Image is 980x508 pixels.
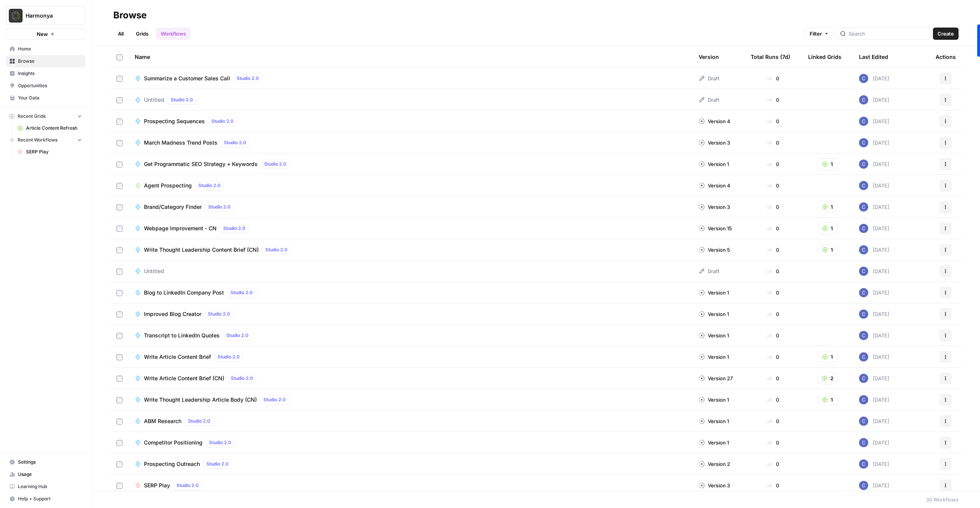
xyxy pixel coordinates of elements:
a: Get Programmatic SEO Strategy + KeywordsStudio 2.0 [135,160,686,169]
span: Blog to LinkedIn Company Post [144,289,224,296]
div: 0 [751,396,796,404]
span: Help + Support [18,495,82,502]
div: Version 3 [699,203,730,211]
a: Article Content Refresh [14,122,85,134]
div: [DATE] [859,352,889,361]
div: Version 3 [699,482,730,489]
div: Version 3 [699,139,730,147]
div: 0 [751,246,796,254]
span: Competitor Positioning [144,439,203,446]
span: Studio 2.0 [224,139,246,146]
img: m2lmfqgdyzi7x1mh6gfcxnk3cu1j [859,481,868,490]
div: Version [699,46,719,67]
div: [DATE] [859,459,889,469]
a: Improved Blog CreatorStudio 2.0 [135,309,686,319]
img: m2lmfqgdyzi7x1mh6gfcxnk3cu1j [859,352,868,361]
div: [DATE] [859,267,889,276]
button: Create [933,28,959,40]
span: Recent Workflows [18,137,57,143]
a: All [113,28,128,40]
a: Settings [6,456,85,468]
span: Studio 2.0 [217,353,240,360]
div: 0 [751,139,796,147]
div: [DATE] [859,74,889,83]
div: [DATE] [859,374,889,383]
div: Version 1 [699,439,729,446]
img: Harmonya Logo [9,9,23,23]
span: Recent Grids [18,113,46,120]
div: 0 [751,75,796,82]
span: Studio 2.0 [211,118,234,125]
span: Agent Prospecting [144,182,192,189]
button: Workspace: Harmonya [6,6,85,25]
span: Filter [810,30,822,37]
div: [DATE] [859,224,889,233]
img: m2lmfqgdyzi7x1mh6gfcxnk3cu1j [859,95,868,104]
div: [DATE] [859,438,889,447]
span: Your Data [18,94,82,101]
span: Studio 2.0 [223,225,245,232]
img: m2lmfqgdyzi7x1mh6gfcxnk3cu1j [859,438,868,447]
span: ABM Research [144,417,181,425]
span: Settings [18,459,82,466]
div: [DATE] [859,117,889,126]
a: Grids [131,28,153,40]
div: Version 5 [699,246,730,254]
button: 1 [817,201,838,213]
span: Studio 2.0 [231,375,253,382]
span: Improved Blog Creator [144,310,201,318]
span: Insights [18,70,82,77]
span: New [37,30,48,38]
div: 0 [751,267,796,275]
img: m2lmfqgdyzi7x1mh6gfcxnk3cu1j [859,459,868,469]
img: m2lmfqgdyzi7x1mh6gfcxnk3cu1j [859,245,868,254]
img: m2lmfqgdyzi7x1mh6gfcxnk3cu1j [859,181,868,190]
span: Studio 2.0 [171,96,193,103]
div: Version 15 [699,225,732,232]
div: 0 [751,117,796,125]
span: Studio 2.0 [176,482,199,489]
a: SERP Play [14,146,85,158]
button: Recent Grids [6,111,85,122]
span: Untitled [144,96,164,104]
a: UntitledStudio 2.0 [135,95,686,104]
span: Prospecting Sequences [144,117,205,125]
a: Untitled [135,267,686,275]
a: Agent ProspectingStudio 2.0 [135,181,686,190]
span: Studio 2.0 [263,396,286,403]
div: 0 [751,374,796,382]
button: 1 [817,394,838,406]
div: [DATE] [859,160,889,169]
div: [DATE] [859,138,889,147]
span: Write Article Content Brief [144,353,211,361]
span: SERP Play [26,148,82,155]
div: [DATE] [859,95,889,104]
img: m2lmfqgdyzi7x1mh6gfcxnk3cu1j [859,374,868,383]
span: Webpage Improvement - CN [144,225,217,232]
img: m2lmfqgdyzi7x1mh6gfcxnk3cu1j [859,309,868,319]
a: SERP PlayStudio 2.0 [135,481,686,490]
img: m2lmfqgdyzi7x1mh6gfcxnk3cu1j [859,288,868,297]
div: Version 4 [699,117,730,125]
div: Name [135,46,686,67]
span: Usage [18,471,82,478]
button: 1 [817,351,838,363]
div: Browse [113,9,147,21]
span: Studio 2.0 [209,439,231,446]
button: 1 [817,158,838,170]
div: Version 1 [699,332,729,339]
a: March Madness Trend PostsStudio 2.0 [135,138,686,147]
button: Help + Support [6,493,85,505]
span: Opportunities [18,82,82,89]
span: March Madness Trend Posts [144,139,217,147]
span: Untitled [144,267,164,275]
span: Transcript to LinkedIn Quotes [144,332,220,339]
div: Draft [699,75,719,82]
div: 0 [751,353,796,361]
img: m2lmfqgdyzi7x1mh6gfcxnk3cu1j [859,224,868,233]
span: Brand/Category Finder [144,203,202,211]
div: [DATE] [859,395,889,404]
div: Version 1 [699,353,729,361]
div: 0 [751,310,796,318]
div: [DATE] [859,417,889,426]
